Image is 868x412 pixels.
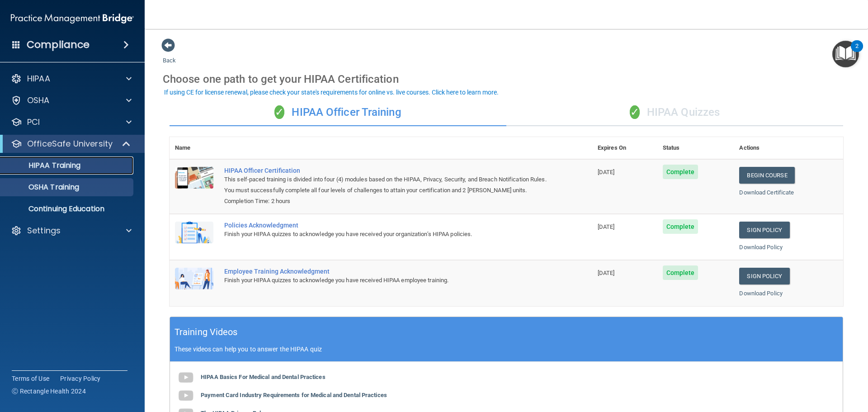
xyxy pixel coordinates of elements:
img: PMB logo [11,9,134,28]
div: Choose one path to get your HIPAA Certification [163,66,850,92]
a: OSHA [11,95,132,106]
h5: Training Videos [175,324,238,340]
p: OSHA [27,95,50,106]
div: Completion Time: 2 hours [224,196,547,207]
p: OSHA Training [6,183,79,192]
div: If using CE for license renewal, please check your state's requirements for online vs. live cours... [164,89,499,95]
span: [DATE] [598,169,615,175]
b: HIPAA Basics For Medical and Dental Practices [201,374,325,380]
a: PCI [11,117,132,128]
p: HIPAA Training [6,161,80,170]
span: Complete [663,219,698,234]
p: OfficeSafe University [27,138,113,149]
img: gray_youtube_icon.38fcd6cc.png [177,369,195,387]
span: Ⓒ Rectangle Health 2024 [12,387,86,396]
p: PCI [27,117,40,128]
b: Payment Card Industry Requirements for Medical and Dental Practices [201,392,387,398]
a: Download Certificate [739,189,794,196]
a: Back [163,46,176,64]
p: These videos can help you to answer the HIPAA quiz [175,346,838,353]
th: Status [657,137,734,159]
a: Sign Policy [739,222,789,238]
h4: Compliance [27,38,90,51]
th: Actions [734,137,843,159]
span: ✓ [630,105,640,119]
a: Privacy Policy [60,374,101,383]
a: Download Policy [739,244,783,251]
a: Download Policy [739,290,783,297]
div: Employee Training Acknowledgment [224,268,547,275]
a: Settings [11,225,132,236]
span: Complete [663,165,698,179]
div: HIPAA Quizzes [506,99,843,126]
div: Finish your HIPAA quizzes to acknowledge you have received HIPAA employee training. [224,275,547,286]
a: Begin Course [739,167,794,184]
a: Sign Policy [739,268,789,284]
span: Complete [663,265,698,280]
img: gray_youtube_icon.38fcd6cc.png [177,387,195,405]
button: Open Resource Center, 2 new notifications [832,41,859,67]
span: [DATE] [598,270,615,276]
a: HIPAA Officer Certification [224,167,547,174]
a: OfficeSafe University [11,138,131,149]
button: If using CE for license renewal, please check your state's requirements for online vs. live cours... [163,88,500,97]
p: HIPAA [27,73,50,84]
div: Finish your HIPAA quizzes to acknowledge you have received your organization’s HIPAA policies. [224,229,547,240]
th: Name [170,137,219,159]
span: [DATE] [598,223,615,230]
a: HIPAA [11,73,132,84]
span: ✓ [274,105,284,119]
div: Policies Acknowledgment [224,222,547,229]
th: Expires On [592,137,657,159]
a: Terms of Use [12,374,49,383]
div: 2 [855,46,859,58]
p: Settings [27,225,61,236]
p: Continuing Education [6,204,129,213]
div: This self-paced training is divided into four (4) modules based on the HIPAA, Privacy, Security, ... [224,174,547,196]
div: HIPAA Officer Training [170,99,506,126]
